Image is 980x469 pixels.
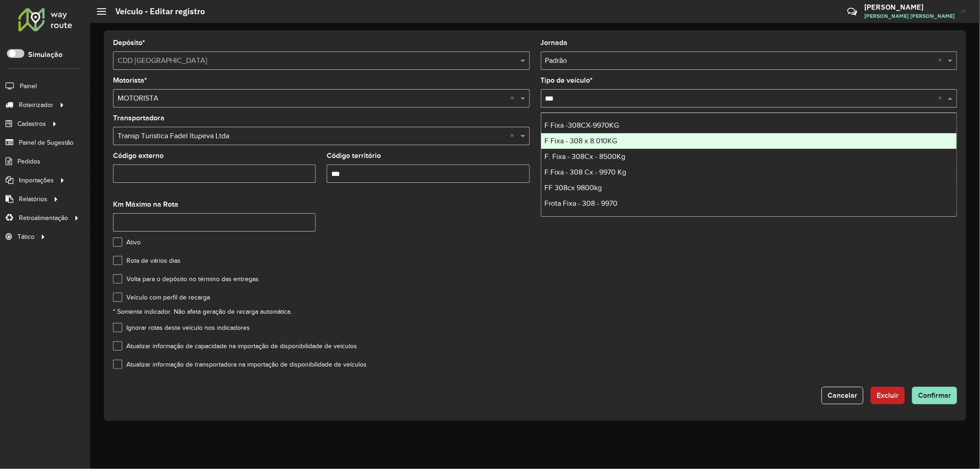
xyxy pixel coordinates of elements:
button: Confirmar [912,387,957,404]
span: Cadastros [17,119,46,129]
span: Clear all [938,93,946,104]
label: Rota de vários dias [113,256,181,266]
span: Painel [20,81,37,91]
span: Roteirizador [19,100,53,110]
label: Volta para o depósito no término das entregas [113,274,259,284]
h3: [PERSON_NAME] [864,3,955,11]
button: Excluir [871,387,905,404]
span: Clear all [938,55,946,66]
span: Relatórios [19,194,47,204]
ng-dropdown-panel: Options list [541,113,957,217]
span: F Fixa - 308 x 8.010KG [545,137,617,145]
label: Código externo [113,150,164,161]
a: Contato Rápido [842,2,862,22]
span: Confirmar [918,391,951,399]
label: Depósito [113,37,145,48]
h2: Veículo - Editar registro [106,6,205,17]
label: Simulação [28,49,62,60]
label: Atualizar informação de capacidade na importação de disponibilidade de veículos [113,341,357,351]
span: Importações [19,175,54,185]
span: Excluir [877,391,899,399]
label: Ignorar rotas deste veículo nos indicadores [113,323,250,333]
span: Clear all [510,93,518,104]
span: [PERSON_NAME] [PERSON_NAME] [864,12,955,20]
span: Painel de Sugestão [19,138,74,147]
label: Tipo de veículo [541,75,593,86]
label: Ativo [113,237,141,247]
label: Veículo com perfil de recarga [113,293,210,302]
span: F.Fixa - 308 Cx - 9970 Kg [545,168,627,176]
label: Motorista [113,75,147,86]
span: Tático [17,232,34,242]
span: F Fixa -308CX-9970KG [545,121,619,129]
span: Retroalimentação [19,213,68,223]
span: Cancelar [827,391,857,399]
span: Frota Fixa - 308 - 9970 [545,199,618,207]
span: FF 308cx 9800kg [545,184,602,192]
small: * Somente indicador. Não afeta geração de recarga automática. [113,308,292,315]
span: F. Fixa - 308Cx - 8500Kg [545,153,626,160]
span: Clear all [510,130,518,141]
label: Km Máximo na Rota [113,199,178,210]
label: Atualizar informação de transportadora na importação de disponibilidade de veículos [113,360,367,369]
label: Jornada [541,37,568,48]
label: Transportadora [113,113,164,124]
span: Pedidos [17,157,40,166]
button: Cancelar [821,387,863,404]
label: Código território [327,150,381,161]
